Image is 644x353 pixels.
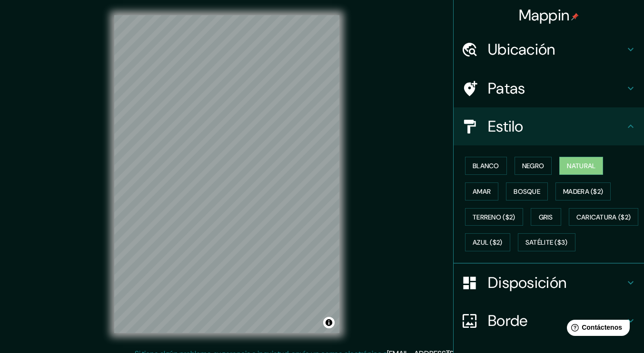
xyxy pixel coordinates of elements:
iframe: Lanzador de widgets de ayuda [559,316,634,343]
button: Activar o desactivar atribución [323,317,335,328]
font: Estilo [488,116,524,136]
button: Caricatura ($2) [569,208,639,226]
font: Disposición [488,273,566,293]
font: Azul ($2) [473,239,503,247]
font: Negro [522,162,545,170]
button: Negro [515,157,552,175]
button: Gris [531,208,561,226]
font: Bosque [514,187,540,196]
font: Ubicación [488,39,555,59]
button: Natural [559,157,603,175]
div: Estilo [454,107,644,145]
div: Borde [454,302,644,340]
button: Bosque [506,182,548,200]
font: Blanco [473,162,499,170]
div: Disposición [454,264,644,302]
button: Terreno ($2) [465,208,523,226]
button: Madera ($2) [555,182,611,200]
font: Terreno ($2) [473,213,515,221]
font: Borde [488,311,528,331]
button: Blanco [465,157,507,175]
font: Caricatura ($2) [576,213,631,221]
font: Natural [567,162,595,170]
font: Patas [488,78,525,98]
font: Gris [539,213,553,221]
img: pin-icon.png [571,13,579,20]
font: Satélite ($3) [525,239,568,247]
div: Patas [454,69,644,107]
font: Madera ($2) [563,187,603,196]
font: Mappin [519,5,570,25]
button: Amar [465,182,498,200]
canvas: Mapa [114,15,339,333]
button: Satélite ($3) [518,233,575,251]
div: Ubicación [454,30,644,68]
button: Azul ($2) [465,233,510,251]
font: Amar [473,187,491,196]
